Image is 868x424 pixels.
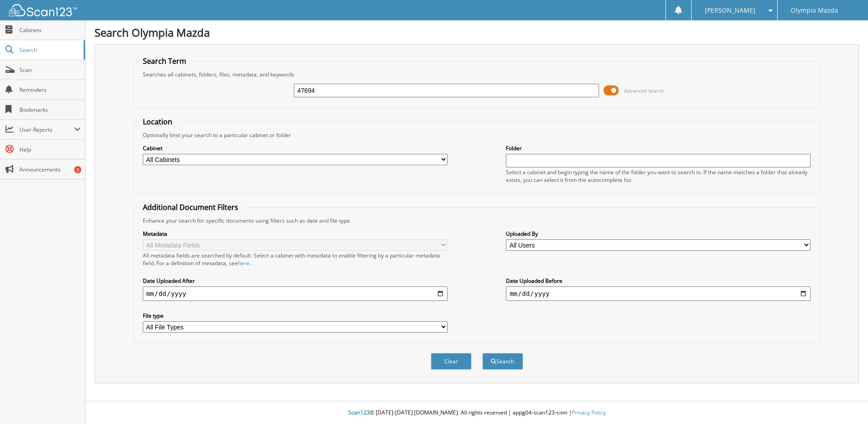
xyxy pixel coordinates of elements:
[19,86,80,94] span: Reminders
[506,286,811,301] input: end
[138,71,816,78] div: Searches all cabinets, folders, files, metadata, and keywords
[19,66,80,74] span: Scan
[138,131,816,139] div: Optionally limit your search to a particular cabinet or folder
[143,230,448,238] label: Metadata
[431,353,472,370] button: Clear
[138,56,191,66] legend: Search Term
[823,381,868,424] iframe: Chat Widget
[506,230,811,238] label: Uploaded By
[19,146,80,153] span: Help
[9,4,77,16] img: scan123-logo-white.svg
[572,409,606,416] a: Privacy Policy
[138,117,177,127] legend: Location
[19,166,80,173] span: Announcements
[19,46,79,54] span: Search
[624,87,664,94] span: Advanced Search
[506,168,811,184] div: Select a cabinet and begin typing the name of the folder you want to search in. If the name match...
[143,144,448,152] label: Cabinet
[348,409,370,416] span: Scan123
[506,277,811,285] label: Date Uploaded Before
[19,106,80,114] span: Bookmarks
[238,259,250,267] a: here
[506,144,811,152] label: Folder
[791,8,838,13] span: Olympia Mazda
[705,8,755,13] span: [PERSON_NAME]
[19,26,80,34] span: Cabinets
[143,252,448,267] div: All metadata fields are searched by default. Select a cabinet with metadata to enable filtering b...
[482,353,523,370] button: Search
[138,217,816,224] div: Enhance your search for specific documents using filters such as date and file type.
[143,286,448,301] input: start
[143,277,448,285] label: Date Uploaded After
[19,126,74,133] span: User Reports
[74,166,81,173] div: 5
[143,312,448,319] label: File type
[94,25,859,40] h1: Search Olympia Mazda
[85,402,868,424] div: © [DATE]-[DATE] [DOMAIN_NAME]. All rights reserved | appg04-scan123-com |
[138,202,243,212] legend: Additional Document Filters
